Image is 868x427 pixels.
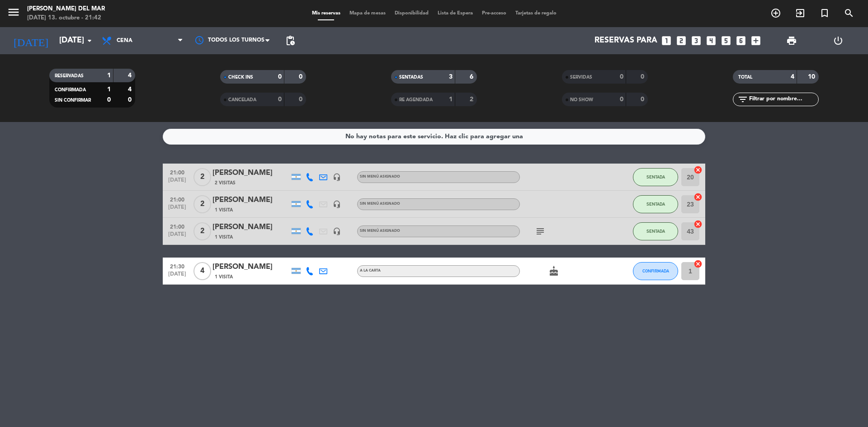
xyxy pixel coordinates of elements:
i: menu [7,5,20,19]
span: Tarjetas de regalo [511,11,561,16]
span: [DATE] [166,231,189,242]
span: 21:00 [166,221,189,231]
button: SENTADA [633,195,678,213]
span: RESERVADAS [55,74,84,78]
strong: 0 [641,74,646,80]
button: SENTADA [633,222,678,240]
strong: 0 [299,74,304,80]
strong: 6 [470,74,475,80]
span: RE AGENDADA [399,98,433,102]
span: SENTADA [646,202,665,206]
div: [PERSON_NAME] del Mar [27,5,105,14]
strong: 0 [278,96,282,103]
i: looks_5 [720,35,732,47]
i: headset_mic [333,227,341,235]
strong: 2 [470,96,475,103]
i: search [844,8,854,19]
strong: 1 [449,96,453,103]
span: [DATE] [166,271,189,282]
strong: 4 [128,72,133,79]
strong: 1 [107,86,111,93]
strong: 10 [808,74,817,80]
input: Filtrar por nombre... [748,94,818,104]
strong: 0 [641,96,646,103]
span: CHECK INS [228,75,253,80]
i: headset_mic [333,173,341,181]
span: SERVIDAS [570,75,592,80]
i: cancel [693,259,703,268]
span: A LA CARTA [360,269,381,272]
span: CONFIRMADA [642,268,669,273]
i: arrow_drop_down [84,35,95,46]
span: 2 [193,168,211,186]
div: [PERSON_NAME] [212,261,289,273]
i: filter_list [737,94,748,105]
i: add_circle_outline [770,8,781,19]
span: SENTADA [646,174,665,179]
span: 2 Visitas [215,179,236,187]
span: 2 [193,195,211,213]
i: add_box [750,35,762,47]
strong: 3 [449,74,453,80]
strong: 0 [107,97,111,103]
span: Lista de Espera [433,11,477,16]
strong: 0 [620,74,623,80]
span: 21:00 [166,194,189,204]
div: [DATE] 13. octubre - 21:42 [27,14,105,23]
div: [PERSON_NAME] [212,194,289,206]
button: SENTADA [633,168,678,186]
span: Sin menú asignado [360,229,400,233]
span: Disponibilidad [390,11,433,16]
span: CONFIRMADA [55,88,86,92]
strong: 0 [620,96,623,103]
i: exit_to_app [795,8,806,19]
span: [DATE] [166,177,189,188]
strong: 4 [791,74,794,80]
span: Pre-acceso [477,11,511,16]
i: [DATE] [7,31,55,51]
div: LOG OUT [815,27,861,54]
span: SENTADAS [399,75,423,80]
span: SIN CONFIRMAR [55,98,91,103]
i: power_settings_new [833,35,844,46]
span: NO SHOW [570,98,593,102]
span: Sin menú asignado [360,202,400,206]
i: cancel [693,192,703,202]
i: cancel [693,165,703,174]
span: pending_actions [285,35,296,46]
div: No hay notas para este servicio. Haz clic para agregar una [345,131,523,142]
div: [PERSON_NAME] [212,167,289,179]
span: Mis reservas [307,11,345,16]
span: Sin menú asignado [360,175,400,178]
i: looks_4 [705,35,717,47]
strong: 0 [128,97,133,103]
span: TOTAL [738,75,752,80]
span: 4 [193,262,211,280]
span: Cena [117,38,132,44]
span: CANCELADA [228,98,256,102]
i: looks_two [675,35,687,47]
span: 1 Visita [215,234,233,241]
span: SENTADA [646,229,665,234]
span: 1 Visita [215,206,233,214]
i: looks_6 [735,35,747,47]
span: Reservas para [594,36,657,45]
span: 21:30 [166,261,189,271]
i: turned_in_not [819,8,830,19]
span: 21:00 [166,167,189,177]
div: [PERSON_NAME] [212,221,289,233]
span: print [786,35,797,46]
strong: 0 [299,96,304,103]
i: cake [548,266,559,277]
span: Mapa de mesas [345,11,390,16]
span: 2 [193,222,211,240]
strong: 4 [128,86,133,93]
span: [DATE] [166,204,189,215]
span: 1 Visita [215,273,233,281]
button: CONFIRMADA [633,262,678,280]
i: looks_one [660,35,672,47]
i: headset_mic [333,200,341,208]
button: menu [7,5,20,22]
strong: 0 [278,74,282,80]
i: subject [535,226,546,237]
